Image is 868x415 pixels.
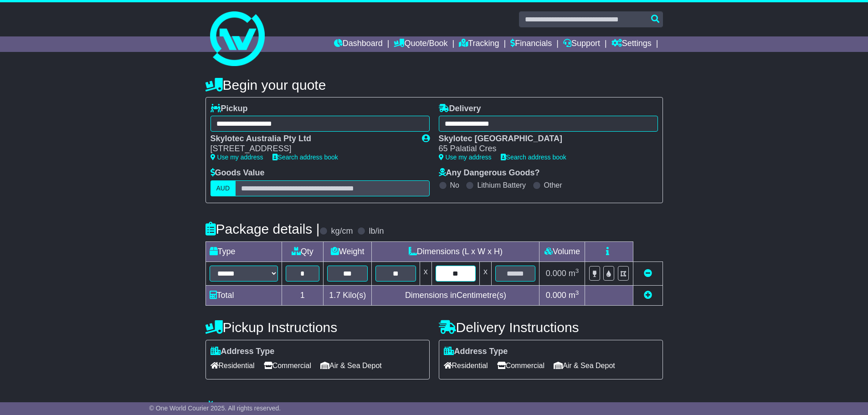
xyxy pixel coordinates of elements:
td: Kilo(s) [324,285,372,305]
td: 1 [282,285,324,305]
span: 0.000 [546,269,566,278]
td: Volume [539,241,585,261]
td: x [420,261,431,285]
td: Qty [282,241,324,261]
span: Residential [211,359,255,373]
span: © One World Courier 2025. All rights reserved. [149,405,281,412]
a: Search address book [501,154,566,161]
h4: Delivery Instructions [439,320,663,335]
td: Dimensions in Centimetre(s) [372,285,539,305]
h4: Package details | [205,221,320,236]
span: Commercial [497,359,544,373]
a: Use my address [439,154,492,161]
label: No [450,181,459,190]
td: x [480,261,492,285]
a: Tracking [459,36,499,52]
td: Weight [324,241,372,261]
span: Air & Sea Depot [554,359,615,373]
a: Remove this item [644,269,652,278]
label: Pickup [211,104,248,114]
h4: Warranty & Insurance [205,400,663,415]
a: Search address book [272,154,338,161]
div: 65 Palatial Cres [439,144,649,154]
h4: Begin your quote [205,77,663,92]
div: [STREET_ADDRESS] [211,144,413,154]
label: kg/cm [331,226,353,236]
td: Dimensions (L x W x H) [372,241,539,261]
a: Add new item [644,291,652,300]
a: Financials [510,36,552,52]
label: Lithium Battery [477,181,526,190]
span: Air & Sea Depot [320,359,382,373]
span: m [569,291,579,300]
div: Skylotec [GEOGRAPHIC_DATA] [439,134,649,144]
td: Type [205,241,282,261]
label: Goods Value [211,168,265,178]
label: Any Dangerous Goods? [439,168,540,178]
h4: Pickup Instructions [205,320,430,335]
label: Address Type [444,347,508,357]
label: Address Type [211,347,275,357]
span: 0.000 [546,291,566,300]
td: Total [205,285,282,305]
label: AUD [211,180,236,196]
label: Delivery [439,104,481,114]
a: Support [563,36,600,52]
div: Skylotec Australia Pty Ltd [211,134,413,144]
label: lb/in [369,226,384,236]
span: m [569,269,579,278]
span: Residential [444,359,488,373]
sup: 3 [575,267,579,274]
a: Use my address [211,154,263,161]
span: Commercial [264,359,311,373]
sup: 3 [575,289,579,296]
label: Other [544,181,562,190]
a: Settings [611,36,652,52]
span: 1.7 [329,291,340,300]
a: Dashboard [334,36,383,52]
a: Quote/Book [394,36,447,52]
